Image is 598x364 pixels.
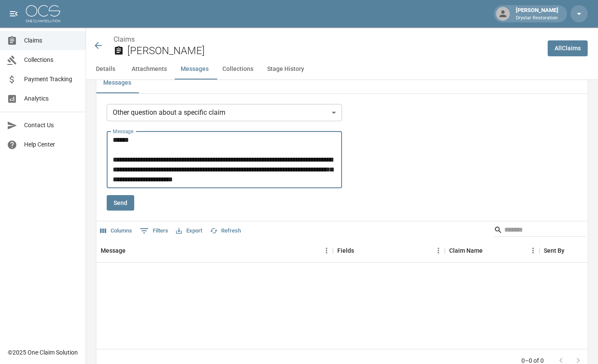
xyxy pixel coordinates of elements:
div: Search [494,223,586,239]
button: Send [107,195,134,211]
div: Claim Name [449,239,483,263]
span: Analytics [24,94,79,103]
button: Menu [527,244,539,257]
div: Message [96,239,333,263]
div: anchor tabs [86,59,598,80]
p: Drystar Restoration [516,15,558,22]
button: Sort [483,245,495,257]
button: Menu [320,244,333,257]
button: Stage History [260,59,311,80]
div: [PERSON_NAME] [512,6,562,21]
button: Details [86,59,125,80]
button: Menu [432,244,445,257]
div: Other question about a specific claim [107,104,342,121]
div: Sent By [544,239,564,263]
nav: breadcrumb [114,34,541,45]
button: open drawer [5,5,22,22]
button: Show filters [138,224,170,238]
a: Claims [114,35,135,43]
span: Claims [24,36,79,45]
button: Messages [174,59,216,80]
button: Refresh [208,224,243,238]
span: Contact Us [24,121,79,130]
button: Export [174,224,204,238]
div: Fields [337,239,354,263]
div: Message [101,239,126,263]
label: Message [113,128,133,135]
button: Collections [216,59,260,80]
h2: [PERSON_NAME] [127,45,541,57]
span: Payment Tracking [24,75,79,84]
span: Help Center [24,140,79,149]
div: Claim Name [445,239,539,263]
button: Sort [126,245,138,257]
button: Messages [96,73,138,93]
div: related-list tabs [96,73,588,93]
img: ocs-logo-white-transparent.png [26,5,60,22]
a: AllClaims [548,40,588,56]
button: Select columns [98,224,134,238]
span: Collections [24,55,79,64]
button: Sort [564,245,576,257]
div: Fields [333,239,445,263]
div: © 2025 One Claim Solution [8,348,78,357]
button: Attachments [125,59,174,80]
button: Sort [354,245,366,257]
